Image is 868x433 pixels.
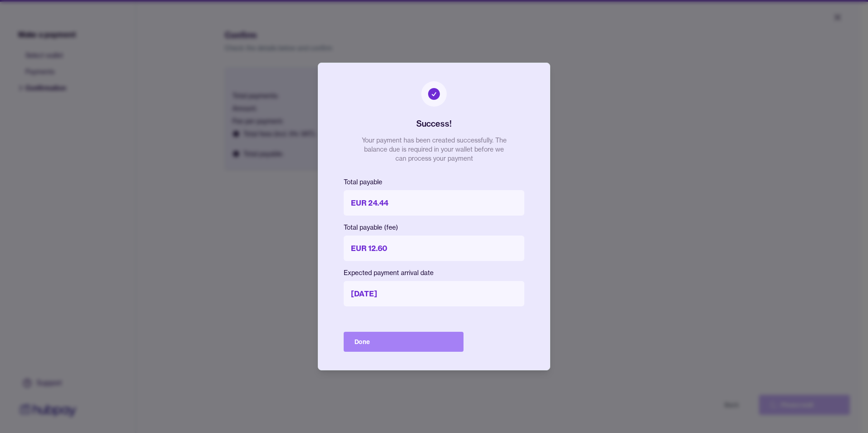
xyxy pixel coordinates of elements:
[344,268,524,277] p: Expected payment arrival date
[344,177,524,187] p: Total payable
[361,136,507,163] p: Your payment has been created successfully. The balance due is required in your wallet before we ...
[344,281,524,306] p: [DATE]
[344,223,524,232] p: Total payable (fee)
[416,118,452,130] h2: Success!
[344,190,524,216] p: EUR 24.44
[344,236,524,261] p: EUR 12.60
[344,332,464,352] button: Done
